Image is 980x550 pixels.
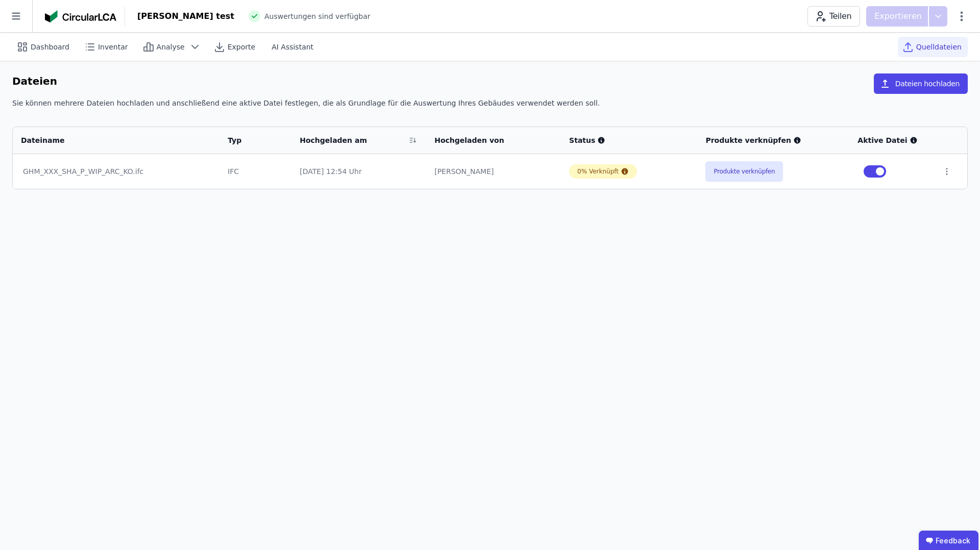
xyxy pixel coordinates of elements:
div: Hochgeladen von [434,135,540,145]
span: Dashboard [31,42,69,52]
button: Produkte verknüpfen [705,161,783,182]
p: Exportieren [874,10,924,22]
div: Aktive Datei [857,135,926,145]
button: Dateien hochladen [874,73,968,94]
div: IFC [228,166,283,177]
h6: Dateien [12,73,57,90]
div: [PERSON_NAME] [434,166,553,177]
span: Quelldateien [916,42,962,52]
span: Exporte [228,42,255,52]
div: GHM_XXX_SHA_P_WIP_ARC_KO.ifc [23,166,209,177]
span: Auswertungen sind verfügbar [264,11,371,21]
span: Inventar [98,42,128,52]
button: Teilen [807,6,860,27]
div: [PERSON_NAME] test [137,10,234,22]
div: Status [569,135,689,145]
span: Analyse [157,42,185,52]
div: Produkte verknüpfen [705,135,841,145]
img: Concular [45,10,116,22]
span: AI Assistant [272,42,313,52]
div: Typ [228,135,271,145]
div: Hochgeladen am [300,135,405,145]
div: Dateiname [21,135,198,145]
div: Sie können mehrere Dateien hochladen und anschließend eine aktive Datei festlegen, die als Grundl... [12,98,968,116]
div: 0% Verknüpft [577,167,619,176]
div: [DATE] 12:54 Uhr [300,166,418,177]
